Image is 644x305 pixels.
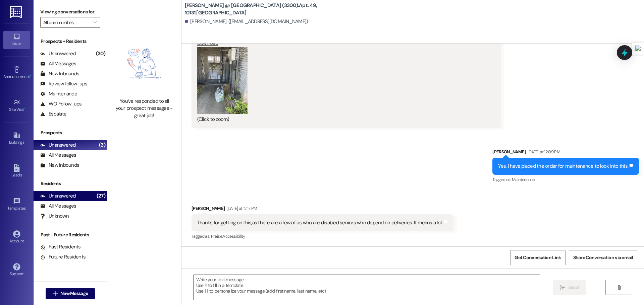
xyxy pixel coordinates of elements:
span: Get Conversation Link [515,254,561,261]
span: • [26,205,27,210]
a: Support [3,261,30,279]
a: Inbox [3,31,30,49]
div: [PERSON_NAME] [492,148,639,158]
div: [DATE] at 12:09 PM [526,148,560,155]
div: Escalate [40,110,66,118]
a: Buildings [3,130,30,148]
a: Leads [3,162,30,180]
span: Accessibility [222,233,245,239]
div: (Click to zoom) [197,116,490,123]
span: Send [568,284,579,291]
button: Share Conversation via email [569,250,637,265]
a: Templates • [3,196,30,214]
a: Download [197,35,490,47]
div: (3) [97,140,107,150]
span: New Message [60,290,88,297]
div: (27) [95,191,107,201]
div: Past + Future Residents [34,231,107,238]
i:  [53,291,58,296]
div: New Inbounds [40,70,79,77]
div: Prospects [34,129,107,136]
span: • [30,73,31,78]
button: Get Conversation Link [510,250,565,265]
div: Prospects + Residents [34,38,107,45]
div: Unknown [40,213,69,220]
div: (30) [94,49,107,59]
i:  [93,20,97,25]
span: Praise , [211,233,222,239]
input: All communities [43,17,90,28]
div: Maintenance [40,90,77,97]
div: Past Residents [40,243,81,250]
img: ResiDesk Logo [10,6,23,18]
button: Zoom image [197,47,248,114]
span: Maintenance [512,177,535,182]
i:  [560,285,565,290]
div: All Messages [40,203,76,210]
div: Unanswered [40,142,76,149]
div: Unanswered [40,193,76,200]
div: Future Residents [40,253,86,260]
div: Tagged as: [492,175,639,184]
div: All Messages [40,152,76,159]
div: [PERSON_NAME] [192,205,454,214]
div: All Messages [40,60,76,67]
div: WO Follow-ups [40,100,82,107]
span: Share Conversation via email [573,254,633,261]
div: You've responded to all your prospect messages - great job! [115,98,174,119]
div: Unanswered [40,50,76,57]
b: [PERSON_NAME] @ [GEOGRAPHIC_DATA] (3300): Apt. 49, 10131 [GEOGRAPHIC_DATA] [185,2,319,16]
button: Send [553,280,586,295]
img: empty-state [115,33,174,94]
a: Site Visit • [3,97,30,115]
button: New Message [46,288,95,299]
div: Residents [34,180,107,187]
div: Thanks for getting on this,as there are a few of us who are disabled seniors who depend on delive... [197,219,443,226]
span: • [24,106,25,111]
a: Account [3,228,30,246]
div: Tagged as: [192,231,454,241]
i:  [616,285,622,290]
label: Viewing conversations for [40,7,100,17]
div: [PERSON_NAME]. ([EMAIL_ADDRESS][DOMAIN_NAME]) [185,18,308,25]
div: [DATE] at 12:17 PM [225,205,257,212]
div: New Inbounds [40,162,79,169]
div: Yes, I have placed the order for maintenance to look into this. [498,163,628,170]
div: Review follow-ups [40,80,87,87]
